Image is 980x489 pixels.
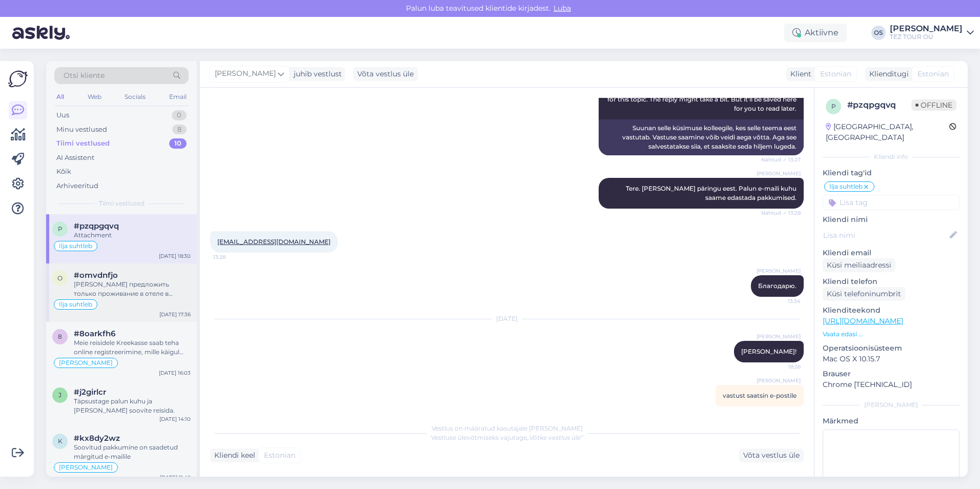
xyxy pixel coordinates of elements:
p: Operatsioonisüsteem [823,343,959,354]
span: Estonian [264,450,295,461]
span: [PERSON_NAME] [757,333,801,340]
div: [GEOGRAPHIC_DATA], [GEOGRAPHIC_DATA] [826,121,949,143]
div: Socials [122,90,148,104]
div: [DATE] 11:42 [160,474,191,481]
span: [PERSON_NAME] [59,464,113,471]
div: 0 [172,110,187,120]
div: [DATE] [210,314,804,323]
span: p [831,103,836,110]
span: vastust saatsin e-postile [723,392,797,399]
div: OS [871,26,886,40]
span: Vestlus on määratud kasutajale [PERSON_NAME] [432,424,583,432]
div: Tiimi vestlused [56,138,110,149]
span: Offline [911,99,956,111]
div: [DATE] 16:03 [159,369,191,377]
p: Mac OS X 10.15.7 [823,354,959,364]
div: Täpsustage palun kuhu ja [PERSON_NAME] soovite reisida. [74,397,191,415]
span: Otsi kliente [64,70,105,81]
span: [PERSON_NAME]! [741,348,797,355]
div: Attachment [74,231,191,240]
div: Kõik [56,167,71,177]
span: Nähtud ✓ 13:27 [761,156,801,164]
div: Küsi telefoninumbrit [823,287,905,301]
div: Klienditugi [865,69,909,79]
div: [DATE] 18:30 [159,252,191,260]
span: Luba [550,4,574,13]
div: Web [86,90,104,104]
span: #kx8dy2wz [74,434,120,443]
span: Ilja suhtleb [59,301,92,308]
div: [PERSON_NAME] [823,400,959,410]
a: [EMAIL_ADDRESS][DOMAIN_NAME] [217,238,331,246]
div: Võta vestlus üle [353,67,418,81]
span: [PERSON_NAME] [59,360,113,366]
div: Soovitud pakkumine on saadetud märgitud e-mailile [74,443,191,461]
span: Nähtud ✓ 13:28 [761,209,801,217]
p: Brauser [823,369,959,379]
p: Kliendi email [823,248,959,258]
div: Klient [786,69,811,79]
span: j [58,391,62,399]
div: Võta vestlus üle [739,449,804,462]
div: AI Assistent [56,153,94,163]
div: Email [167,90,189,104]
span: #pzqpgqvq [74,221,119,231]
i: „Võtke vestlus üle” [527,434,583,441]
span: Estonian [820,69,851,79]
span: [PERSON_NAME] [757,377,801,384]
span: 8 [58,333,62,340]
span: #j2girlcr [74,388,106,397]
span: o [57,274,63,282]
div: Kliendi keel [210,450,255,461]
span: [PERSON_NAME] [757,267,801,275]
span: Estonian [917,69,949,79]
span: p [58,225,63,233]
div: [DATE] 14:10 [159,415,191,423]
span: Vestluse ülevõtmiseks vajutage [431,434,583,441]
span: k [58,437,63,445]
div: Meie reisidele Kreekasse saab teha online registreerimine, mille käigul saab valida istekohad len... [74,338,191,357]
div: 10 [169,138,187,149]
span: Tiimi vestlused [99,199,145,208]
div: # pzqpgqvq [847,99,911,111]
div: [DATE] 17:36 [159,311,191,318]
div: Minu vestlused [56,125,107,135]
p: Märkmed [823,416,959,426]
span: #8oarkfh6 [74,329,115,338]
span: Благодарю. [758,282,797,290]
img: Askly Logo [8,69,28,89]
span: Ilja suhtleb [59,243,92,249]
p: Kliendi nimi [823,214,959,225]
div: Suunan selle küsimuse kolleegile, kes selle teema eest vastutab. Vastuse saamine võib veidi aega ... [599,119,804,155]
div: 8 [172,125,187,135]
span: I am routing this question to the colleague who is responsible for this topic. The reply might ta... [607,86,798,112]
div: All [54,90,66,104]
span: Ilja suhtleb [829,184,863,190]
span: [PERSON_NAME] [757,170,801,177]
p: Chrome [TECHNICAL_ID] [823,379,959,390]
div: Arhiveeritud [56,181,98,191]
div: [PERSON_NAME] предложить только проживание в отеле в [GEOGRAPHIC_DATA] и отдельно авиабилеты. [74,280,191,298]
input: Lisa tag [823,195,959,210]
span: [PERSON_NAME] [215,68,276,79]
div: Kliendi info [823,152,959,161]
a: [PERSON_NAME]TEZ TOUR OÜ [890,25,974,41]
div: Uus [56,110,69,120]
div: Küsi meiliaadressi [823,258,895,272]
div: [PERSON_NAME] [890,25,963,33]
span: Tere. [PERSON_NAME] päringu eest. Palun e-maili kuhu saame edastada pakkumised. [626,185,798,201]
span: 18:26 [762,363,801,371]
p: Kliendi telefon [823,276,959,287]
p: Kliendi tag'id [823,168,959,178]
a: [URL][DOMAIN_NAME] [823,316,903,325]
span: 13:28 [213,253,252,261]
p: Klienditeekond [823,305,959,316]
span: Privaatne kommentaar | 18:30 [725,407,801,415]
div: juhib vestlust [290,69,342,79]
input: Lisa nimi [823,230,948,241]
div: Aktiivne [784,24,847,42]
p: Vaata edasi ... [823,330,959,339]
div: TEZ TOUR OÜ [890,33,963,41]
span: #omvdnfjo [74,271,118,280]
span: 13:34 [762,297,801,305]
